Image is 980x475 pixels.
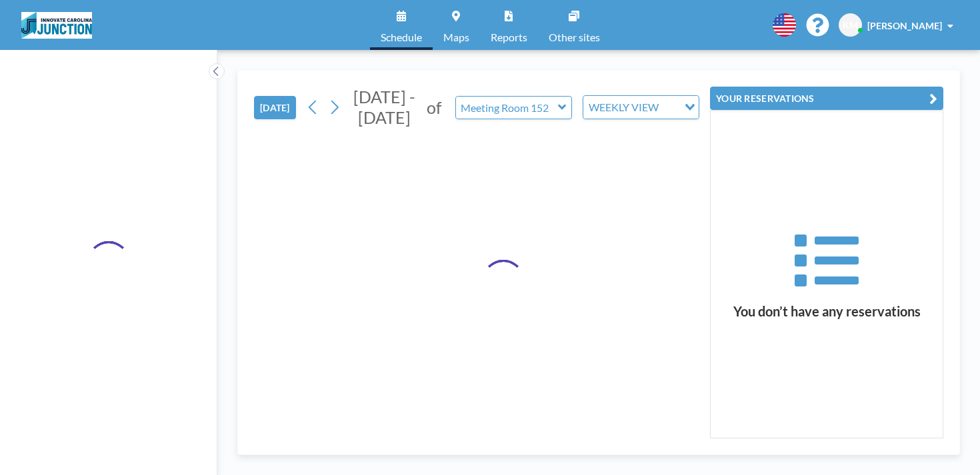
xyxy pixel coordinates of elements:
[21,12,92,39] img: organization-logo
[456,97,558,119] input: Meeting Room 152
[254,96,296,119] button: [DATE]
[491,32,527,43] span: Reports
[663,99,677,116] input: Search for option
[549,32,600,43] span: Other sites
[443,32,469,43] span: Maps
[710,87,943,110] button: YOUR RESERVATIONS
[381,32,422,43] span: Schedule
[867,20,942,31] span: [PERSON_NAME]
[427,97,441,118] span: of
[711,303,943,320] h3: You don’t have any reservations
[843,19,858,31] span: KM
[583,96,699,119] div: Search for option
[353,87,415,127] span: [DATE] - [DATE]
[586,99,661,116] span: WEEKLY VIEW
